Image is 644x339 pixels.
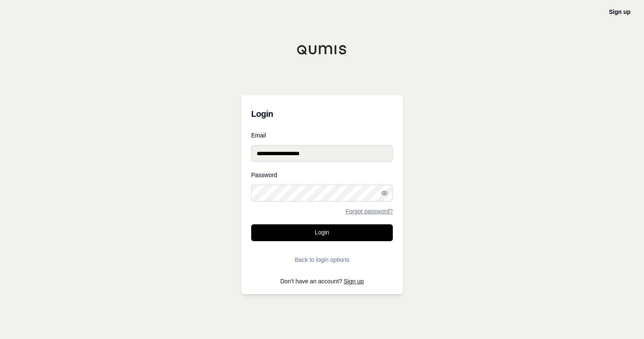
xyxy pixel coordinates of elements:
[609,8,631,15] a: Sign up
[346,208,393,214] a: Forgot password?
[251,172,393,178] label: Password
[251,132,393,138] label: Email
[251,224,393,241] button: Login
[344,278,364,285] a: Sign up
[251,105,393,122] h3: Login
[251,278,393,284] p: Don't have an account?
[251,251,393,268] button: Back to login options
[297,45,347,55] img: Qumis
